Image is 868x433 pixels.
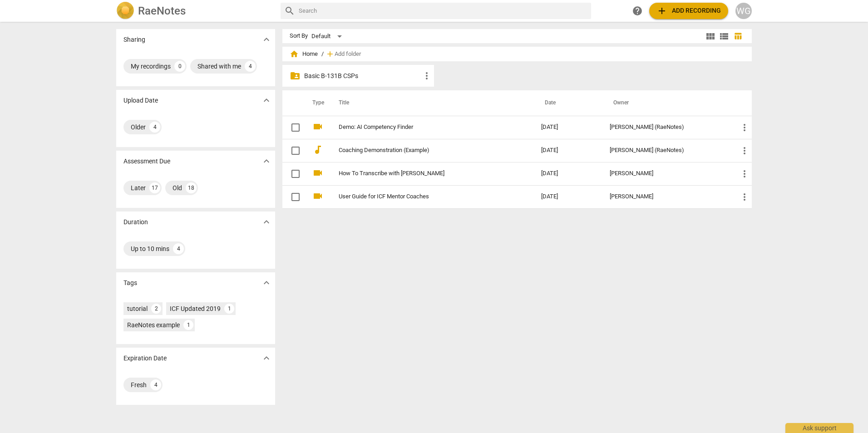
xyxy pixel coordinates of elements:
div: Ask support [785,423,853,433]
div: 18 [186,182,197,193]
div: [PERSON_NAME] (RaeNotes) [610,147,725,154]
div: Old [173,183,182,192]
button: Table view [731,30,745,43]
button: Upload [649,3,728,19]
button: Tile view [704,30,717,43]
a: User Guide for ICF Mentor Coaches [339,193,508,200]
a: LogoRaeNotes [116,2,273,20]
div: Later [131,183,146,192]
div: 4 [245,61,256,72]
div: Sort By [290,33,308,39]
span: Home [290,49,318,59]
div: Older [131,123,146,132]
div: Default [311,29,345,44]
p: Duration [123,217,148,227]
span: add [325,49,335,59]
img: Logo [116,2,134,20]
span: view_list [719,31,730,42]
span: / [321,51,324,58]
span: Add recording [656,5,721,16]
div: My recordings [131,62,171,71]
div: [PERSON_NAME] [610,170,725,177]
span: search [284,5,295,16]
p: Assessment Due [123,157,170,166]
span: audiotrack [312,144,323,155]
div: 1 [183,320,193,330]
th: Date [534,90,602,116]
button: Show more [260,351,273,365]
div: tutorial [127,304,148,313]
th: Type [305,90,328,116]
button: Show more [260,33,273,46]
td: [DATE] [534,139,602,162]
div: [PERSON_NAME] [610,193,725,200]
a: Coaching Demonstration (Example) [339,147,508,154]
button: Show more [260,154,273,168]
span: more_vert [739,192,750,202]
button: List view [717,30,731,43]
span: expand_more [261,216,272,227]
td: [DATE] [534,116,602,139]
th: Title [328,90,534,116]
th: Owner [602,90,732,116]
button: Show more [260,276,273,290]
span: view_module [705,31,716,42]
span: add [656,5,667,16]
div: 4 [150,379,161,390]
span: expand_more [261,95,272,106]
div: Up to 10 mins [131,244,169,253]
button: WG [735,3,752,19]
span: more_vert [421,70,432,81]
span: more_vert [739,168,750,179]
div: 2 [151,304,161,314]
td: [DATE] [534,162,602,185]
div: 0 [174,61,185,72]
span: home [290,49,299,59]
span: more_vert [739,145,750,156]
button: Show more [260,93,273,107]
span: Add folder [335,51,361,58]
span: more_vert [739,122,750,133]
div: 17 [149,182,160,193]
td: [DATE] [534,185,602,208]
span: expand_more [261,277,272,288]
p: Tags [123,278,137,288]
span: help [632,5,643,16]
a: How To Transcribe with [PERSON_NAME] [339,170,508,177]
h2: RaeNotes [138,5,186,17]
div: Shared with me [197,62,241,71]
span: table_chart [734,32,742,40]
span: folder_shared [290,70,301,81]
p: Upload Date [123,96,158,105]
div: RaeNotes example [127,320,180,330]
p: Sharing [123,35,145,44]
p: Basic B-131B CSPs [304,71,421,81]
p: Expiration Date [123,354,167,363]
span: videocam [312,167,323,178]
div: 4 [149,122,160,133]
button: Show more [260,215,273,229]
a: Demo: AI Competency Finder [339,124,508,131]
span: expand_more [261,156,272,167]
div: 1 [224,304,234,314]
span: videocam [312,121,323,132]
span: expand_more [261,34,272,45]
div: Fresh [131,380,147,389]
div: 4 [173,243,184,254]
input: Search [299,4,587,18]
span: videocam [312,191,323,202]
div: [PERSON_NAME] (RaeNotes) [610,124,725,131]
div: ICF Updated 2019 [170,304,221,313]
span: expand_more [261,353,272,364]
a: Help [629,3,646,19]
